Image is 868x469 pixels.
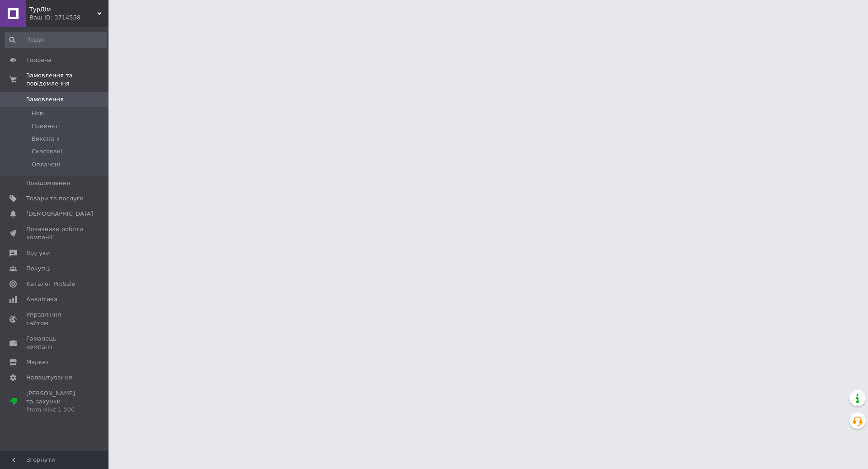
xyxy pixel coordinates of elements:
[29,5,97,14] span: ТурДім
[29,14,108,22] div: Ваш ID: 3714558
[26,358,49,366] span: Маркет
[26,210,93,218] span: [DEMOGRAPHIC_DATA]
[26,71,108,88] span: Замовлення та повідомлення
[26,406,84,414] div: Prom мікс 1 000
[32,147,62,156] span: Скасовані
[32,109,45,118] span: Нові
[26,374,72,382] span: Налаштування
[26,389,84,414] span: [PERSON_NAME] та рахунки
[26,179,70,187] span: Повідомлення
[26,311,84,327] span: Управління сайтом
[26,194,84,203] span: Товари та послуги
[26,280,75,288] span: Каталог ProSale
[26,265,51,273] span: Покупці
[32,122,60,130] span: Прийняті
[26,295,57,303] span: Аналітика
[26,225,84,242] span: Показники роботи компанії
[32,161,60,169] span: Оплачені
[26,95,64,104] span: Замовлення
[26,249,50,257] span: Відгуки
[26,335,84,351] span: Гаманець компанії
[32,135,60,143] span: Виконані
[26,56,52,64] span: Головна
[5,32,107,48] input: Пошук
